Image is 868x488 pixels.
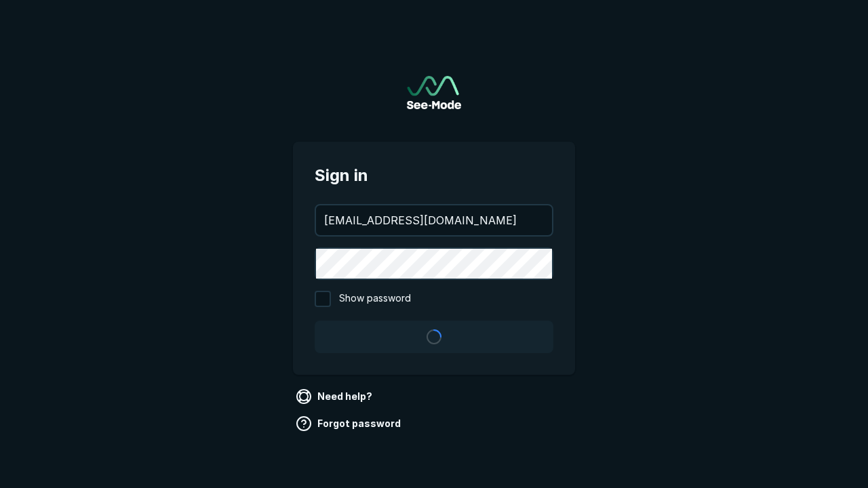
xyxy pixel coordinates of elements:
a: Go to sign in [407,76,461,109]
span: Show password [339,291,411,307]
a: Forgot password [293,413,406,434]
input: your@email.com [316,205,552,235]
a: Need help? [293,386,378,407]
span: Sign in [315,163,553,188]
img: See-Mode Logo [407,76,461,109]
